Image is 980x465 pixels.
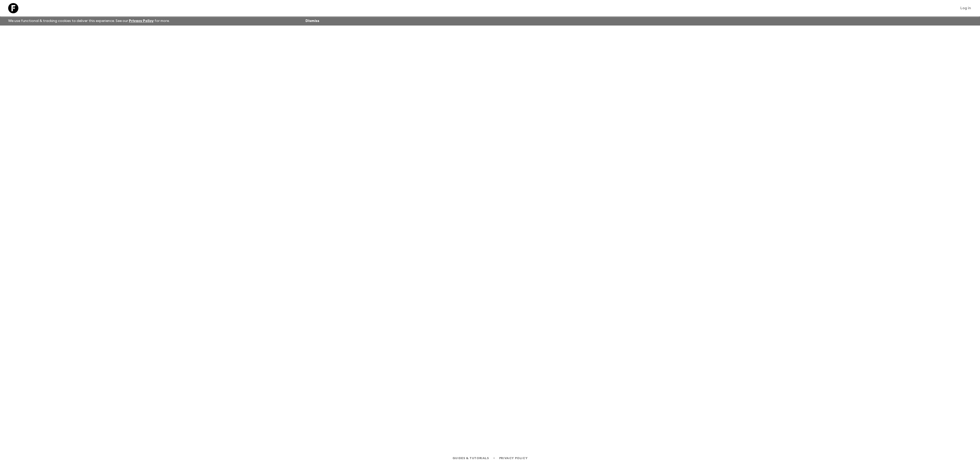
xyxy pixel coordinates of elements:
[304,17,321,25] button: Dismiss
[958,5,974,12] a: Log in
[452,455,489,461] a: Guides & Tutorials
[129,19,154,23] a: Privacy Policy
[499,455,528,461] a: Privacy Policy
[6,16,172,26] p: We use functional & tracking cookies to deliver this experience. See our for more.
